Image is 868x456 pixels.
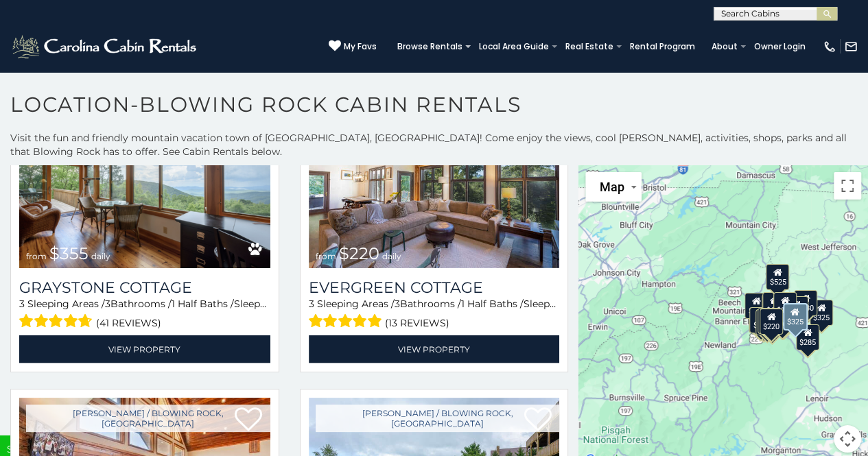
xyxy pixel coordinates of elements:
div: $165 [758,307,781,333]
a: Evergreen Cottage [309,278,560,297]
button: Toggle fullscreen view [834,172,861,200]
div: Sleeping Areas / Bathrooms / Sleeps: [19,297,270,332]
div: $150 [773,291,797,317]
a: Rental Program [623,37,702,56]
a: Graystone Cottage [19,278,270,297]
a: Real Estate [559,37,620,56]
span: daily [382,251,401,261]
img: Evergreen Cottage [309,100,560,268]
button: Change map style [585,172,642,202]
span: 3 [309,298,314,310]
span: My Favs [344,40,377,53]
a: [PERSON_NAME] / Blowing Rock, [GEOGRAPHIC_DATA] [316,405,560,432]
div: $400 [744,293,768,319]
span: 1 Half Baths / [172,298,234,310]
div: $525 [766,263,790,289]
div: $355 [755,309,779,335]
a: Evergreen Cottage from $220 daily [309,100,560,268]
img: Graystone Cottage [19,100,270,268]
a: Browse Rentals [390,37,469,56]
span: Map [599,180,624,194]
span: (41 reviews) [96,314,161,332]
a: [PERSON_NAME] / Blowing Rock, [GEOGRAPHIC_DATA] [26,405,270,432]
span: 9 [556,298,563,310]
span: 11 [267,298,274,310]
span: 1 Half Baths / [461,298,524,310]
span: daily [91,251,110,261]
a: Local Area Guide [472,37,556,56]
img: phone-regular-white.png [823,40,836,53]
span: 3 [19,298,25,310]
a: View Property [19,335,270,363]
a: Graystone Cottage from $355 daily [19,100,270,268]
div: $675 [763,292,786,318]
span: 3 [395,298,400,310]
span: 3 [105,298,110,310]
img: mail-regular-white.png [844,40,858,53]
span: from [26,251,47,261]
a: About [705,37,744,56]
span: $355 [49,243,89,263]
div: $220 [760,308,783,334]
a: Owner Login [747,37,812,56]
a: My Favs [329,40,377,53]
img: White-1-2.png [10,33,200,60]
button: Map camera controls [834,425,861,453]
div: $345 [760,310,784,336]
div: $325 [810,300,833,326]
a: View Property [309,335,560,363]
span: (13 reviews) [385,314,449,332]
div: $226 [786,296,809,322]
span: $220 [339,243,379,263]
div: Sleeping Areas / Bathrooms / Sleeps: [309,297,560,332]
div: $410 [749,307,773,333]
div: $930 [794,290,817,316]
span: from [316,251,336,261]
div: $325 [783,302,808,330]
div: $285 [796,324,819,350]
